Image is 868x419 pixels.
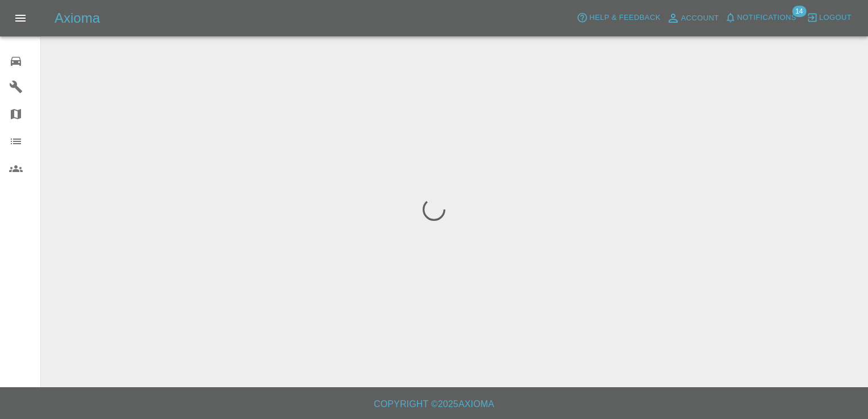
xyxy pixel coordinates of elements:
span: Account [681,12,719,25]
span: Help & Feedback [589,11,660,24]
button: Notifications [722,9,799,27]
button: Help & Feedback [574,9,663,27]
button: Open drawer [7,5,34,32]
span: Logout [819,11,852,24]
span: Notifications [737,11,796,24]
h6: Copyright © 2025 Axioma [9,396,859,412]
a: Account [663,9,722,27]
button: Logout [804,9,854,27]
span: 14 [792,6,806,17]
h5: Axioma [55,9,100,27]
